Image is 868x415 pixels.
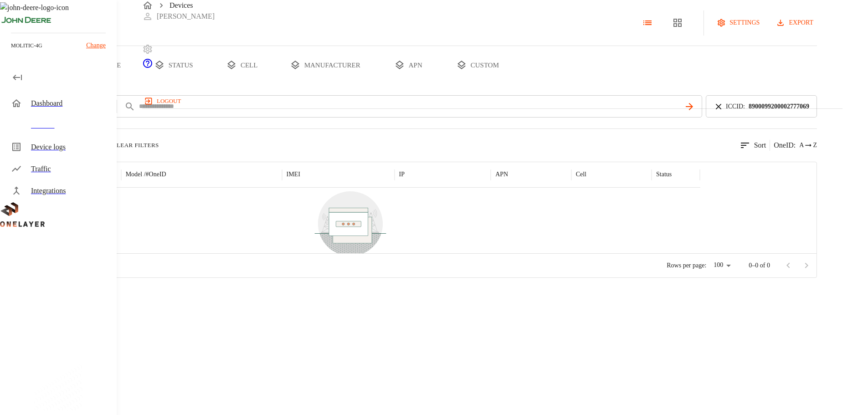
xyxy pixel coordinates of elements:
[142,62,153,70] span: Support Portal
[774,140,796,151] p: OneID :
[667,261,706,270] p: Rows per page:
[754,140,766,151] p: Sort
[710,259,734,272] div: 100
[495,170,508,179] p: APN
[142,94,185,108] button: logout
[656,170,672,179] p: Status
[98,140,162,151] button: Clear Filters
[126,170,166,179] p: Model /
[813,141,817,150] span: Z
[576,170,586,179] p: Cell
[142,94,842,108] a: logout
[749,261,770,270] p: 0–0 of 0
[142,62,153,70] a: onelayer-support
[287,170,300,179] p: IMEI
[799,141,804,150] span: A
[157,11,215,22] p: [PERSON_NAME]
[399,170,405,179] p: IP
[146,171,166,178] span: # OneID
